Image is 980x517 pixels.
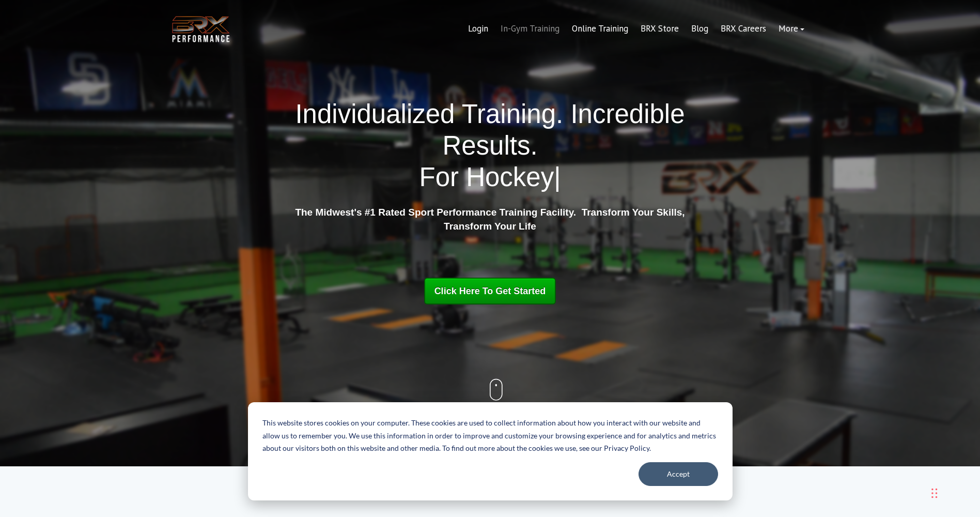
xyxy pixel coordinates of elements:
span: | [554,162,561,192]
div: Drag [931,478,938,509]
a: BRX Careers [714,17,772,41]
span: Click Here To Get Started [434,286,546,296]
iframe: Chat Widget [833,405,980,517]
a: More [772,17,811,41]
a: BRX Store [634,17,685,41]
strong: The Midwest's #1 Rated Sport Performance Training Facility. Transform Your Skills, Transform Your... [295,207,685,232]
div: Cookie banner [248,402,733,500]
button: Accept [639,462,718,486]
span: For Hockey [419,162,554,192]
a: Login [462,17,494,41]
h1: Individualized Training. Incredible Results. [291,98,689,193]
a: Blog [685,17,714,41]
a: In-Gym Training [494,17,566,41]
p: This website stores cookies on your computer. These cookies are used to collect information about... [262,417,718,455]
img: BRX Transparent Logo-2 [170,13,232,45]
div: Navigation Menu [462,17,811,41]
a: Click Here To Get Started [424,278,556,305]
a: Online Training [566,17,634,41]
